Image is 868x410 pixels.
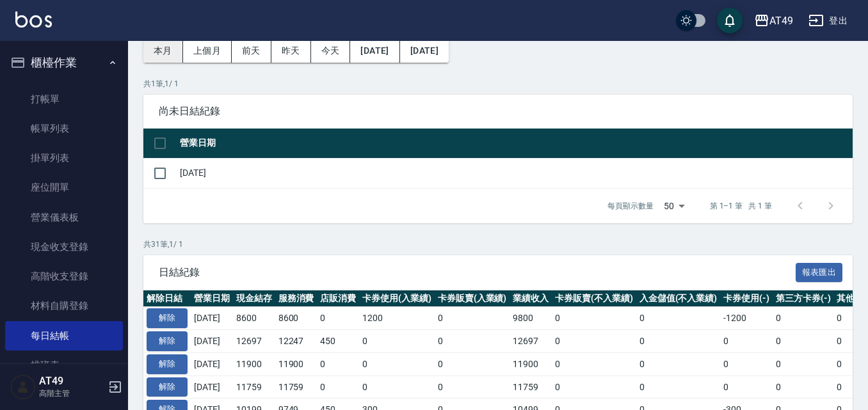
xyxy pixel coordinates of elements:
th: 卡券販賣(入業績) [435,290,510,307]
th: 解除日結 [143,290,191,307]
h5: AT49 [39,375,104,388]
td: 11759 [510,375,552,398]
td: 0 [359,375,435,398]
a: 高階收支登錄 [5,262,123,291]
td: 0 [317,352,359,375]
td: 0 [317,375,359,398]
td: 450 [317,330,359,353]
th: 店販消費 [317,290,359,307]
td: 0 [435,352,510,375]
td: 0 [636,375,721,398]
td: 1200 [359,307,435,330]
p: 共 1 筆, 1 / 1 [143,78,853,90]
button: 解除 [147,377,188,397]
a: 報表匯出 [796,265,843,278]
p: 第 1–1 筆 共 1 筆 [710,200,772,212]
td: 0 [435,330,510,353]
td: 0 [552,375,636,398]
th: 營業日期 [191,290,233,307]
th: 第三方卡券(-) [773,290,834,307]
td: 0 [317,307,359,330]
a: 掛單列表 [5,143,123,173]
td: 0 [359,330,435,353]
td: -1200 [720,307,773,330]
td: 8600 [233,307,275,330]
th: 入金儲值(不入業績) [636,290,721,307]
td: 12697 [510,330,552,353]
td: 8600 [275,307,317,330]
a: 排班表 [5,351,123,380]
td: 11900 [233,352,275,375]
td: 12247 [275,330,317,353]
button: 解除 [147,354,188,374]
p: 每頁顯示數量 [607,200,654,212]
button: 本月 [143,39,183,63]
a: 現金收支登錄 [5,232,123,262]
td: 0 [552,352,636,375]
div: 50 [659,189,689,223]
td: [DATE] [177,158,853,188]
a: 座位開單 [5,173,123,202]
td: 11759 [275,375,317,398]
button: 報表匯出 [796,263,843,283]
td: 0 [720,352,773,375]
td: 0 [773,352,834,375]
td: [DATE] [191,330,233,353]
button: save [717,8,743,33]
td: 9800 [510,307,552,330]
button: AT49 [749,8,798,34]
p: 高階主管 [39,388,104,399]
div: AT49 [769,13,793,29]
td: 0 [359,352,435,375]
td: 0 [773,330,834,353]
a: 每日結帳 [5,321,123,351]
button: [DATE] [350,39,399,63]
td: 0 [435,307,510,330]
th: 營業日期 [177,129,853,159]
button: 上個月 [183,39,232,63]
th: 現金結存 [233,290,275,307]
td: [DATE] [191,352,233,375]
span: 日結紀錄 [159,266,796,279]
p: 共 31 筆, 1 / 1 [143,239,853,250]
button: 登出 [803,9,853,33]
td: 11900 [510,352,552,375]
th: 服務消費 [275,290,317,307]
td: [DATE] [191,307,233,330]
td: 0 [773,375,834,398]
td: 0 [435,375,510,398]
th: 卡券使用(-) [720,290,773,307]
span: 尚未日結紀錄 [159,105,837,118]
button: 前天 [232,39,271,63]
td: 0 [636,330,721,353]
td: 0 [773,307,834,330]
button: 昨天 [271,39,311,63]
td: 11900 [275,352,317,375]
img: Logo [15,12,52,28]
td: [DATE] [191,375,233,398]
td: 0 [636,352,721,375]
a: 材料自購登錄 [5,291,123,320]
td: 0 [720,330,773,353]
td: 0 [720,375,773,398]
td: 0 [552,307,636,330]
button: 解除 [147,331,188,351]
button: 今天 [311,39,351,63]
td: 0 [552,330,636,353]
th: 卡券使用(入業績) [359,290,435,307]
td: 11759 [233,375,275,398]
button: 櫃檯作業 [5,46,123,79]
th: 業績收入 [510,290,552,307]
button: [DATE] [400,39,449,63]
td: 0 [636,307,721,330]
td: 12697 [233,330,275,353]
button: 解除 [147,308,188,328]
a: 打帳單 [5,84,123,114]
th: 卡券販賣(不入業績) [552,290,636,307]
a: 營業儀表板 [5,203,123,232]
img: Person [10,374,36,400]
a: 帳單列表 [5,114,123,143]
